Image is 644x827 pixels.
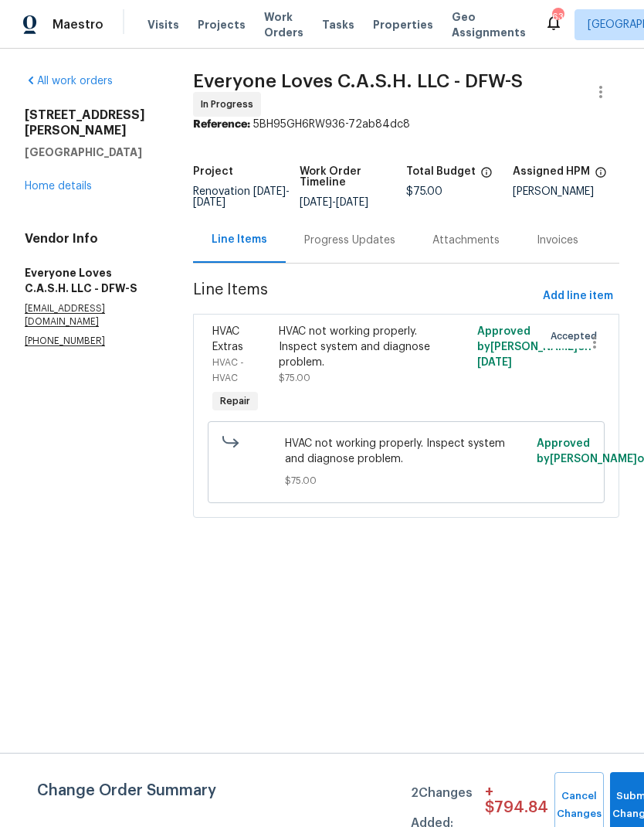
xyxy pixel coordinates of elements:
[537,233,578,248] div: Invoices
[193,282,537,311] span: Line Items
[212,326,243,352] span: HVAC Extras
[406,166,476,177] h5: Total Budget
[264,9,303,40] span: Work Orders
[595,166,607,186] span: The hpm assigned to this work order.
[253,186,286,197] span: [DATE]
[25,107,156,138] h2: [STREET_ADDRESS][PERSON_NAME]
[193,119,250,130] b: Reference:
[201,97,259,112] span: In Progress
[279,373,310,383] span: $75.00
[147,17,179,32] span: Visits
[477,326,591,368] span: Approved by [PERSON_NAME] on
[25,265,156,296] h5: Everyone Loves C.A.S.H. LLC - DFW-S
[25,231,156,247] h4: Vendor Info
[552,9,563,25] div: 63
[285,436,527,467] span: HVAC not working properly. Inspect system and diagnose problem.
[300,197,332,208] span: [DATE]
[543,287,613,306] span: Add line item
[193,166,233,177] h5: Project
[193,117,619,132] div: 5BH95GH6RW936-72ab84dc8
[193,72,523,90] span: Everyone Loves C.A.S.H. LLC - DFW-S
[480,166,493,186] span: The total cost of line items that have been proposed by Opendoor. This sum includes line items th...
[300,166,406,188] h5: Work Order Timeline
[477,357,512,368] span: [DATE]
[198,17,246,32] span: Projects
[373,17,433,32] span: Properties
[212,232,267,247] div: Line Items
[279,324,435,370] div: HVAC not working properly. Inspect system and diagnose problem.
[285,473,527,488] span: $75.00
[193,186,290,208] span: -
[336,197,368,208] span: [DATE]
[537,282,619,311] button: Add line item
[25,181,92,192] a: Home details
[300,197,368,208] span: -
[193,186,290,208] span: Renovation
[214,393,256,409] span: Repair
[53,17,103,32] span: Maestro
[432,233,500,248] div: Attachments
[25,145,156,160] h5: [GEOGRAPHIC_DATA]
[25,76,113,87] a: All work orders
[513,166,590,177] h5: Assigned HPM
[551,328,603,344] span: Accepted
[304,233,395,248] div: Progress Updates
[452,9,526,40] span: Geo Assignments
[513,186,619,197] div: [PERSON_NAME]
[406,186,442,197] span: $75.00
[212,358,244,383] span: HVAC - HVAC
[322,19,354,30] span: Tasks
[193,197,225,208] span: [DATE]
